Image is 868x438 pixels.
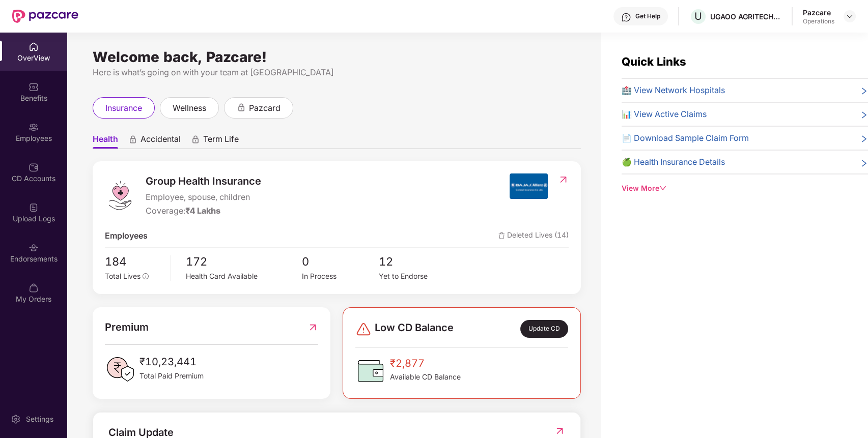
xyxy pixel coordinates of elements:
img: RedirectIcon [554,426,565,436]
span: right [860,158,868,168]
div: animation [191,135,200,144]
div: Settings [23,414,57,424]
span: Group Health Insurance [146,173,261,189]
img: svg+xml;base64,PHN2ZyBpZD0iSG9tZSIgeG1sbnM9Imh0dHA6Ly93d3cudzMub3JnLzIwMDAvc3ZnIiB3aWR0aD0iMjAiIG... [29,42,39,52]
span: right [860,86,868,97]
img: svg+xml;base64,PHN2ZyBpZD0iSGVscC0zMngzMiIgeG1sbnM9Imh0dHA6Ly93d3cudzMub3JnLzIwMDAvc3ZnIiB3aWR0aD... [621,12,631,22]
span: 🍏 Health Insurance Details [622,156,725,168]
span: Term Life [203,134,239,149]
div: Coverage: [146,205,261,217]
img: svg+xml;base64,PHN2ZyBpZD0iQ0RfQWNjb3VudHMiIGRhdGEtbmFtZT0iQ0QgQWNjb3VudHMiIHhtbG5zPSJodHRwOi8vd3... [29,162,39,172]
span: 📄 Download Sample Claim Form [622,132,749,144]
span: Quick Links [622,55,686,68]
div: animation [128,135,137,144]
span: insurance [105,102,142,114]
span: ₹4 Lakhs [185,206,220,216]
img: insurerIcon [510,173,548,199]
img: svg+xml;base64,PHN2ZyBpZD0iRHJvcGRvd24tMzJ4MzIiIHhtbG5zPSJodHRwOi8vd3d3LnczLm9yZy8yMDAwL3N2ZyIgd2... [846,12,854,20]
div: View More [622,183,868,194]
span: ₹10,23,441 [139,354,204,370]
span: Total Paid Premium [139,370,204,382]
span: down [659,185,666,192]
div: animation [237,103,246,112]
span: U [694,10,702,22]
div: Operations [803,17,834,25]
span: Health [93,134,118,149]
span: right [860,110,868,121]
span: info-circle [143,273,149,279]
img: logo [105,180,135,211]
div: Get Help [635,12,660,20]
img: PaidPremiumIcon [105,354,135,385]
span: Total Lives [105,272,141,280]
div: Pazcare [803,8,834,17]
span: right [860,134,868,144]
img: svg+xml;base64,PHN2ZyBpZD0iQmVuZWZpdHMiIHhtbG5zPSJodHRwOi8vd3d3LnczLm9yZy8yMDAwL3N2ZyIgd2lkdGg9Ij... [29,82,39,92]
span: Accidental [141,134,181,149]
img: svg+xml;base64,PHN2ZyBpZD0iRW5kb3JzZW1lbnRzIiB4bWxucz0iaHR0cDovL3d3dy53My5vcmcvMjAwMC9zdmciIHdpZH... [29,243,39,253]
div: Here is what’s going on with your team at [GEOGRAPHIC_DATA] [93,66,581,79]
span: 📊 View Active Claims [622,108,707,121]
img: svg+xml;base64,PHN2ZyBpZD0iVXBsb2FkX0xvZ3MiIGRhdGEtbmFtZT0iVXBsb2FkIExvZ3MiIHhtbG5zPSJodHRwOi8vd3... [29,202,39,213]
span: Employee, spouse, children [146,191,261,203]
span: Deleted Lives (14) [498,229,569,242]
div: UGAOO AGRITECH PRIVATE LIMITED [710,12,781,21]
span: 🏥 View Network Hospitals [622,84,725,97]
span: 12 [379,253,456,271]
div: Yet to Endorse [379,271,456,282]
div: Health Card Available [186,271,302,282]
img: RedirectIcon [307,319,318,335]
img: svg+xml;base64,PHN2ZyBpZD0iRGFuZ2VyLTMyeDMyIiB4bWxucz0iaHR0cDovL3d3dy53My5vcmcvMjAwMC9zdmciIHdpZH... [355,321,372,337]
span: Low CD Balance [375,320,454,338]
img: deleteIcon [498,232,505,239]
div: Welcome back, Pazcare! [93,53,581,61]
span: 0 [301,253,379,271]
span: pazcard [249,102,281,114]
img: RedirectIcon [558,174,569,185]
span: Premium [105,319,149,335]
img: svg+xml;base64,PHN2ZyBpZD0iRW1wbG95ZWVzIiB4bWxucz0iaHR0cDovL3d3dy53My5vcmcvMjAwMC9zdmciIHdpZHRoPS... [29,122,39,132]
img: CDBalanceIcon [355,356,386,386]
span: ₹2,877 [390,356,461,371]
span: 172 [186,253,302,271]
span: Employees [105,229,148,242]
div: Update CD [520,320,568,338]
img: svg+xml;base64,PHN2ZyBpZD0iU2V0dGluZy0yMHgyMCIgeG1sbnM9Imh0dHA6Ly93d3cudzMub3JnLzIwMDAvc3ZnIiB3aW... [11,414,21,424]
img: svg+xml;base64,PHN2ZyBpZD0iTXlfT3JkZXJzIiBkYXRhLW5hbWU9Ik15IE9yZGVycyIgeG1sbnM9Imh0dHA6Ly93d3cudz... [29,283,39,293]
div: In Process [301,271,379,282]
span: Available CD Balance [390,371,461,383]
span: wellness [173,102,206,114]
span: 184 [105,253,163,271]
img: New Pazcare Logo [12,10,78,23]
